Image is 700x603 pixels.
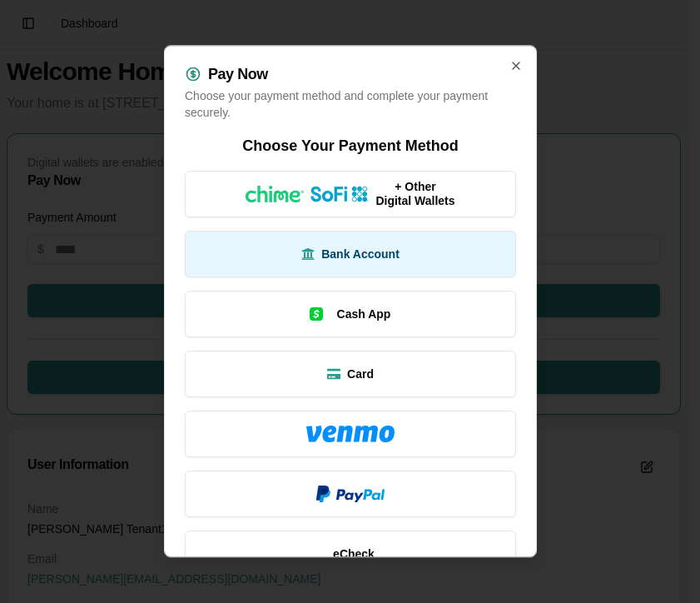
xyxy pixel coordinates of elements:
[310,186,369,202] img: SoFi logo
[375,180,454,195] span: + Other
[321,246,400,262] span: Bank Account
[347,366,374,382] span: Card
[185,351,516,397] button: Card
[316,486,385,502] img: PayPal logo
[336,306,390,322] span: Cash App
[185,291,516,337] button: Cash App
[185,87,516,121] p: Choose your payment method and complete your payment securely.
[306,426,395,442] img: Venmo logo
[208,67,268,82] h2: Pay Now
[242,134,458,157] h2: Choose Your Payment Method
[246,186,304,202] img: Chime logo
[185,231,516,277] button: Bank Account
[185,531,516,577] button: eCheck
[375,194,454,209] span: Digital Wallets
[333,546,375,562] span: eCheck
[185,171,516,217] button: + OtherDigital Wallets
